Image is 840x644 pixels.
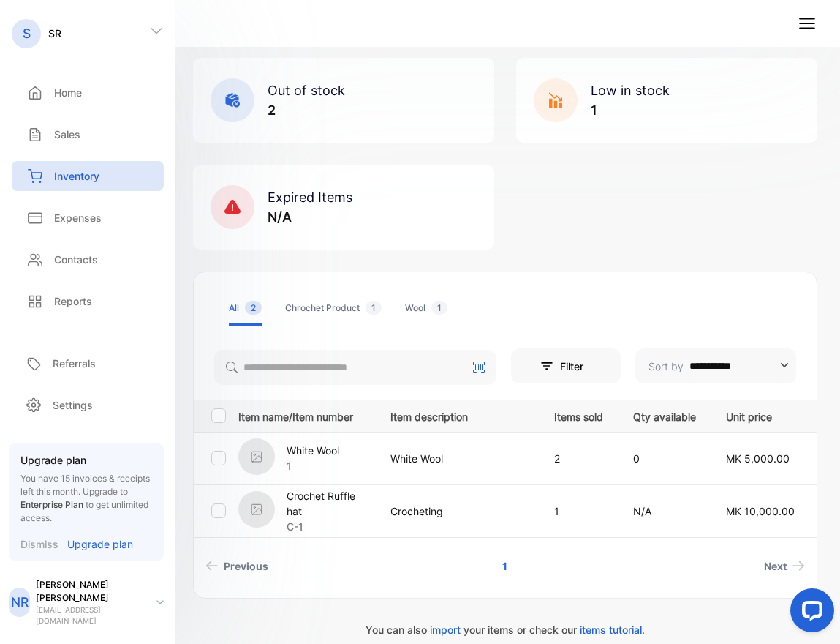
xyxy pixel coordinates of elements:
span: Enterprise Plan [20,499,83,510]
p: 1 [591,100,670,120]
img: item [238,491,275,528]
p: Upgrade plan [67,536,133,552]
p: 1 [554,503,603,519]
span: import [430,624,461,636]
span: items tutorial. [580,624,645,636]
div: Chrochet Product [285,302,382,315]
p: White Wool [390,451,524,466]
span: 1 [366,301,382,315]
p: C-1 [287,519,372,534]
p: Crochet Ruffle hat [287,488,372,519]
a: Next page [758,553,811,580]
span: Next [764,558,787,574]
p: Unit price [726,406,795,424]
p: Inventory [54,168,99,184]
span: Out of stock [268,83,345,98]
p: NR [11,593,29,612]
span: MK 5,000.00 [726,452,790,465]
p: Contacts [54,252,98,267]
div: All [229,302,262,315]
span: 1 [431,301,447,315]
p: Referrals [53,356,96,371]
img: item [238,438,275,475]
ul: Pagination [194,553,817,580]
p: 2 [268,100,345,120]
p: Settings [53,397,93,413]
span: Expired Items [268,190,352,205]
span: 2 [245,301,262,315]
p: N/A [268,207,352,227]
p: Item name/Item number [238,406,372,424]
p: Item description [390,406,524,424]
a: Upgrade plan [58,536,133,552]
p: Qty available [633,406,696,424]
span: Upgrade to to get unlimited access. [20,486,148,523]
p: Sort by [648,359,684,374]
p: 2 [554,451,603,466]
p: N/A [633,503,696,519]
a: Previous page [200,553,274,580]
p: Expenses [54,210,102,225]
p: You can also your items or check our [193,622,817,637]
p: S [23,24,31,43]
span: MK 10,000.00 [726,505,795,517]
p: Crocheting [390,503,524,519]
p: Upgrade plan [20,452,152,468]
a: Page 1 is your current page [485,553,525,580]
p: 0 [633,451,696,466]
p: Home [54,85,82,100]
p: SR [48,26,61,41]
p: You have 15 invoices & receipts left this month. [20,472,152,525]
iframe: LiveChat chat widget [779,583,840,644]
p: [PERSON_NAME] [PERSON_NAME] [36,578,145,604]
p: White Wool [287,443,339,458]
p: Dismiss [20,536,58,552]
button: Sort by [635,348,796,383]
span: Low in stock [591,83,670,98]
p: Sales [54,127,80,142]
p: Items sold [554,406,603,424]
div: Wool [405,302,447,315]
span: Previous [224,558,268,574]
p: Reports [54,293,92,309]
p: 1 [287,458,339,473]
p: [EMAIL_ADDRESS][DOMAIN_NAME] [36,604,145,626]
